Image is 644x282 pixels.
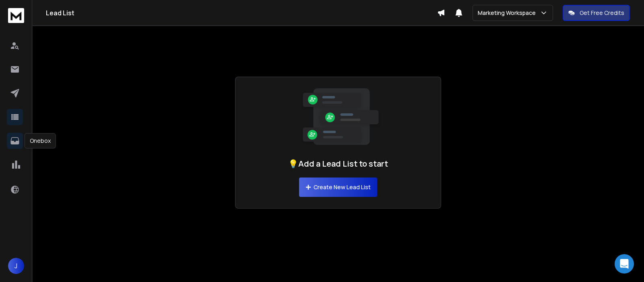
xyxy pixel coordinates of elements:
h1: Lead List [46,8,437,18]
div: Onebox [25,133,56,148]
p: Marketing Workspace [478,9,539,17]
button: J [8,258,24,274]
h1: 💡Add a Lead List to start [288,158,388,169]
button: Get Free Credits [563,5,630,21]
img: logo [8,8,24,23]
button: Create New Lead List [299,178,377,197]
div: Open Intercom Messenger [615,254,634,274]
p: Get Free Credits [580,9,624,17]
